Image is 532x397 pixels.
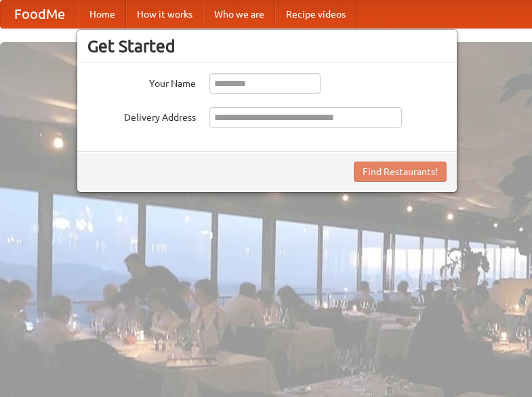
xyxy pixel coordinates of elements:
[203,1,275,28] a: Who we are
[275,1,356,28] a: Recipe videos
[126,1,203,28] a: How it works
[354,162,447,182] button: Find Restaurants!
[87,36,447,56] h3: Get Started
[87,73,196,90] label: Your Name
[1,1,79,28] a: FoodMe
[79,1,126,28] a: Home
[87,107,196,124] label: Delivery Address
